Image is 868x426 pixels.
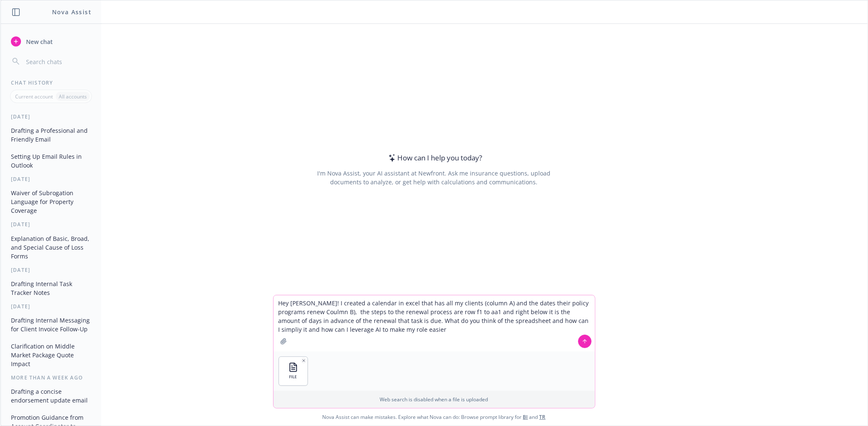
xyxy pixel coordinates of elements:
div: [DATE] [1,266,101,274]
span: New chat [24,37,53,46]
a: TR [540,413,546,421]
input: Search chats [24,56,91,67]
span: FILE [289,374,297,380]
button: Drafting Internal Messaging for Client Invoice Follow-Up [8,313,94,336]
p: All accounts [59,93,87,100]
button: Drafting Internal Task Tracker Notes [8,277,94,299]
h1: Nova Assist [52,8,91,16]
textarea: Hey [PERSON_NAME]! I created a calendar in excel that has all my clients (column A) and the dates... [274,295,595,351]
button: Explanation of Basic, Broad, and Special Cause of Loss Forms [8,232,94,263]
div: How can I help you today? [386,152,482,163]
div: [DATE] [1,113,101,120]
span: Nova Assist can make mistakes. Explore what Nova can do: Browse prompt library for and [4,408,864,426]
button: Drafting a Professional and Friendly Email [8,124,94,146]
div: [DATE] [1,176,101,183]
button: Drafting a concise endorsement update email [8,385,94,407]
button: Setting Up Email Rules in Outlook [8,150,94,172]
div: [DATE] [1,303,101,310]
p: Current account [15,93,53,100]
button: Waiver of Subrogation Language for Property Coverage [8,186,94,217]
a: BI [523,413,528,421]
div: Chat History [1,79,101,86]
button: Clarification on Middle Market Package Quote Impact [8,339,94,371]
div: More than a week ago [1,374,101,381]
button: FILE [279,357,308,385]
button: New chat [8,34,94,49]
div: [DATE] [1,221,101,228]
div: I'm Nova Assist, your AI assistant at Newfront. Ask me insurance questions, upload documents to a... [316,169,552,186]
p: Web search is disabled when a file is uploaded [279,396,590,403]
